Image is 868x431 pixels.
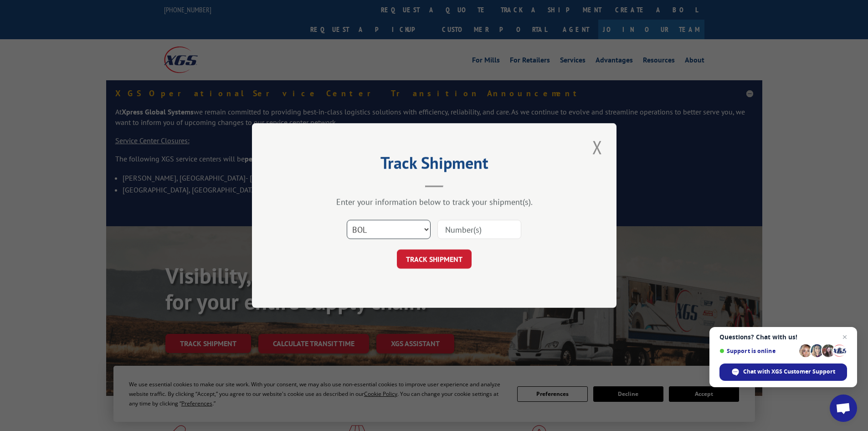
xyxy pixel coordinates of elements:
[397,249,472,269] button: TRACK SHIPMENT
[743,368,835,376] span: Chat with XGS Customer Support
[437,220,521,239] input: Number(s)
[719,333,847,341] span: Questions? Chat with us!
[719,363,847,381] span: Chat with XGS Customer Support
[590,135,605,160] button: Close modal
[298,156,571,174] h2: Track Shipment
[719,348,796,354] span: Support is online
[830,395,857,422] a: Open chat
[298,197,571,207] div: Enter your information below to track your shipment(s).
